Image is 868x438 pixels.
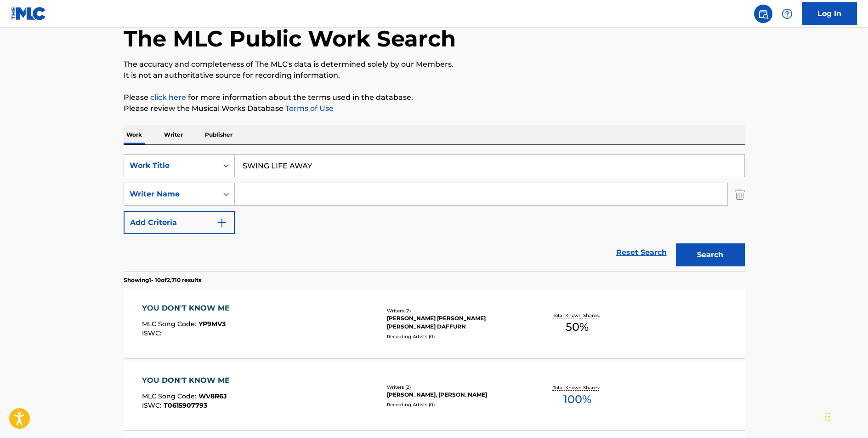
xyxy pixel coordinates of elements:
img: Delete Criterion [735,183,745,206]
a: Reset Search [612,242,671,263]
p: Publisher [202,125,235,144]
img: MLC Logo [11,7,46,20]
div: Writers ( 2 ) [387,307,526,314]
div: YOU DON'T KNOW ME [142,375,234,386]
a: Terms of Use [284,104,334,113]
div: Writer Name [130,189,212,200]
h1: The MLC Public Work Search [124,25,456,52]
p: Writer [161,125,186,144]
div: Recording Artists ( 0 ) [387,401,526,408]
div: YOU DON'T KNOW ME [142,303,234,314]
p: Please review the Musical Works Database [124,103,745,114]
p: The accuracy and completeness of The MLC's data is determined solely by our Members. [124,59,745,70]
img: help [782,8,793,19]
span: 50 % [566,319,589,335]
img: search [758,8,769,19]
span: 100 % [563,391,591,408]
img: 9d2ae6d4665cec9f34b9.svg [216,217,227,228]
p: Please for more information about the terms used in the database. [124,92,745,103]
div: [PERSON_NAME] [PERSON_NAME] [PERSON_NAME] DAFFURN [387,314,526,331]
div: Writers ( 2 ) [387,384,526,391]
p: Work [124,125,145,144]
a: Log In [802,2,857,25]
form: Search Form [124,154,745,271]
span: T0615907793 [164,401,207,409]
a: click here [150,93,186,102]
div: Work Title [130,160,212,171]
span: ISWC : [142,329,164,337]
button: Add Criteria [124,211,235,234]
span: MLC Song Code : [142,320,199,328]
a: Public Search [754,5,772,23]
p: Total Known Shares: [553,312,602,319]
span: ISWC : [142,401,164,409]
a: YOU DON'T KNOW MEMLC Song Code:YP9MV3ISWC:Writers (2)[PERSON_NAME] [PERSON_NAME] [PERSON_NAME] DA... [124,289,745,358]
div: Recording Artists ( 0 ) [387,333,526,340]
p: It is not an authoritative source for recording information. [124,70,745,81]
span: MLC Song Code : [142,392,199,400]
a: YOU DON'T KNOW MEMLC Song Code:WV8R6JISWC:T0615907793Writers (2)[PERSON_NAME], [PERSON_NAME]Recor... [124,361,745,430]
p: Showing 1 - 10 of 2,710 results [124,276,201,284]
div: Help [778,5,796,23]
p: Total Known Shares: [553,384,602,391]
span: YP9MV3 [199,320,226,328]
button: Search [676,243,745,266]
iframe: Chat Widget [822,394,868,438]
div: Drag [825,403,830,431]
div: [PERSON_NAME], [PERSON_NAME] [387,391,526,399]
span: WV8R6J [199,392,227,400]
